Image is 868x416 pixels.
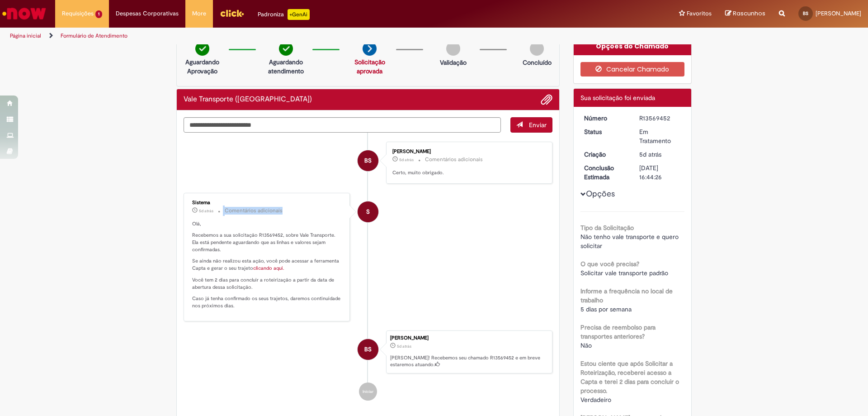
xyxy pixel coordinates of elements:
p: Se ainda não realizou esta ação, você pode acessar a ferramenta Capta e gerar o seu trajeto [192,258,343,272]
span: Não [580,341,592,349]
div: Sistema [192,200,343,206]
span: BS [364,150,372,172]
span: Favoritos [687,9,712,18]
span: Sua solicitação foi enviada [580,94,655,102]
b: Estou ciente que após Solicitar a Roteirização, receberei acesso a Capta e terei 2 dias para conc... [580,359,679,395]
span: Enviar [529,121,547,129]
p: Olá, [192,220,343,228]
h2: Vale Transporte (VT) Histórico de tíquete [184,96,312,104]
div: Bruno Henrique Da Silva [358,339,378,360]
span: Solicitar vale transporte padrão [580,269,668,277]
div: Bruno Henrique Da Silva [358,150,378,171]
span: 5 dias por semana [580,305,632,313]
p: Certo, muito obrigado. [392,169,543,177]
a: Página inicial [10,32,41,39]
time: 26/09/2025 09:53:15 [399,157,414,163]
span: Despesas Corporativas [116,9,179,18]
span: S [366,201,370,223]
span: BS [803,10,808,16]
a: clicando aqui. [253,265,284,272]
div: [PERSON_NAME] [392,149,543,154]
textarea: Digite sua mensagem aqui... [184,117,501,133]
div: Padroniza [258,9,310,20]
dt: Status [577,127,633,136]
p: Recebemos a sua solicitação R13569452, sobre Vale Transporte. Ela está pendente aguardando que as... [192,232,343,253]
dt: Conclusão Estimada [577,163,633,182]
dt: Número [577,114,633,123]
div: [PERSON_NAME] [390,335,547,341]
button: Enviar [510,117,552,133]
b: Tipo da Solicitação [580,224,634,232]
p: Você tem 2 dias para concluir a roteirização a partir da data de abertura dessa solicitação. [192,277,343,291]
img: click_logo_yellow_360x200.png [220,6,244,20]
span: More [192,9,206,18]
p: Caso já tenha confirmado os seus trajetos, daremos continuidade nos próximos dias. [192,295,343,309]
span: Requisições [62,9,94,18]
span: 5d atrás [639,150,661,158]
img: check-circle-green.png [195,42,209,56]
span: Rascunhos [733,9,765,18]
li: Bruno Henrique Da Silva [184,330,552,374]
span: 5d atrás [399,157,414,163]
a: Formulário de Atendimento [61,32,127,39]
span: 1 [95,10,102,18]
p: Concluído [523,58,552,67]
img: img-circle-grey.png [530,42,544,56]
small: Comentários adicionais [425,156,483,163]
b: O que você precisa? [580,260,639,268]
ul: Trilhas de página [7,28,572,44]
small: Comentários adicionais [225,207,283,215]
img: check-circle-green.png [279,42,293,56]
p: Aguardando Aprovação [180,57,224,76]
dt: Criação [577,150,633,159]
a: Rascunhos [725,10,765,18]
button: Cancelar Chamado [580,62,685,77]
ul: Histórico de tíquete [184,133,552,410]
span: Não tenho vale transporte e quero solicitar [580,233,680,250]
div: Em Tratamento [639,127,681,145]
span: 5d atrás [199,208,213,214]
p: +GenAi [288,9,310,20]
span: BS [364,339,372,360]
p: Aguardando atendimento [264,57,308,76]
div: Opções do Chamado [574,37,692,55]
b: Precisa de reembolso para transportes anteriores? [580,323,656,340]
time: 26/09/2025 09:44:26 [199,208,213,214]
div: 26/09/2025 09:44:22 [639,150,681,159]
div: [DATE] 16:44:26 [639,163,681,182]
b: Informe a frequência no local de trabalho [580,287,673,304]
button: Adicionar anexos [541,94,552,105]
span: 5d atrás [397,344,411,349]
p: Validação [440,58,467,67]
div: System [358,201,378,222]
img: ServiceNow [1,5,47,23]
span: [PERSON_NAME] [816,10,861,17]
p: [PERSON_NAME]! Recebemos seu chamado R13569452 e em breve estaremos atuando. [390,354,547,368]
span: Verdadeiro [580,396,611,404]
img: img-circle-grey.png [446,42,460,56]
div: R13569452 [639,114,681,123]
a: Solicitação aprovada [354,58,385,75]
img: arrow-next.png [363,42,377,56]
time: 26/09/2025 09:44:22 [397,344,411,349]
